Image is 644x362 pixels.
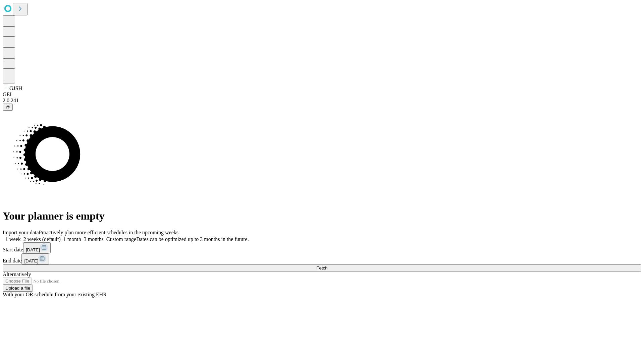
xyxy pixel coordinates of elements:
button: Upload a file [3,285,33,292]
span: [DATE] [24,258,38,263]
div: Start date [3,242,641,253]
button: Fetch [3,264,641,271]
div: End date [3,253,641,264]
span: 1 month [63,236,81,242]
span: With your OR schedule from your existing EHR [3,292,107,297]
span: 1 week [5,236,21,242]
span: [DATE] [26,247,40,252]
span: Dates can be optimized up to 3 months in the future. [136,236,249,242]
span: Proactively plan more efficient schedules in the upcoming weeks. [39,230,180,235]
span: GJSH [9,85,22,91]
span: Custom range [106,236,136,242]
button: [DATE] [23,242,51,253]
span: Alternatively [3,271,31,277]
span: Fetch [316,265,327,270]
span: 3 months [84,236,104,242]
h1: Your planner is empty [3,210,641,222]
span: Import your data [3,230,39,235]
span: 2 weeks (default) [23,236,61,242]
div: GEI [3,92,641,98]
button: [DATE] [21,253,49,264]
span: @ [5,105,10,110]
button: @ [3,104,13,111]
div: 2.0.241 [3,98,641,104]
